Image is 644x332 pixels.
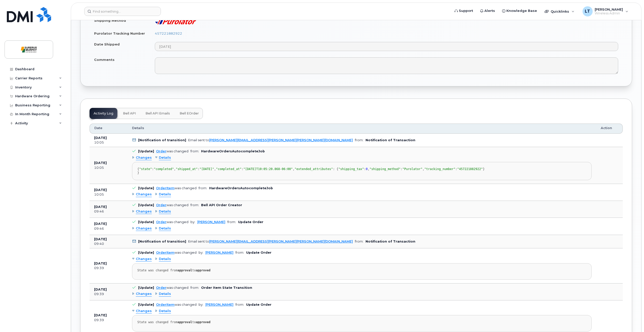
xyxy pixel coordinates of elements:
div: was changed [156,203,188,207]
img: purolator-9dc0d6913a5419968391dc55414bb4d415dd17fc9089aa56d78149fa0af40473.png [155,18,196,25]
span: Details [159,226,171,231]
input: Find something... [84,7,161,16]
b: Order Item State Transition [201,286,252,290]
span: from: [355,240,363,243]
a: [PERSON_NAME][EMAIL_ADDRESS][PERSON_NAME][PERSON_NAME][DOMAIN_NAME] [209,138,353,142]
a: Alerts [477,6,499,16]
span: Alerts [484,8,495,13]
div: Luis Trigueros Granillo [579,6,632,16]
b: [Update] [138,303,154,306]
div: was changed [156,149,188,153]
a: Knowledge Base [499,6,541,16]
span: Details [159,309,171,314]
span: "shipping_tax" [338,167,364,171]
label: Shipping Method [94,18,126,23]
span: LT [585,8,590,14]
b: Notification of Transaction [366,138,415,142]
b: [Update] [138,220,154,224]
a: Support [451,6,477,16]
span: "shipped_at" [176,167,198,171]
strong: approval [178,320,192,324]
a: Order [156,220,166,224]
span: Changes [136,257,152,262]
a: OrderItem [156,303,175,306]
a: [PERSON_NAME] [205,251,233,254]
span: "[DATE]T10:05:20.868-06:00" [243,167,293,171]
b: [DATE] [94,288,107,291]
div: was changed [156,286,188,290]
span: Bell API [123,111,136,115]
span: from: [190,286,199,290]
a: [PERSON_NAME][EMAIL_ADDRESS][PERSON_NAME][PERSON_NAME][DOMAIN_NAME] [209,240,353,243]
b: [Notification of transition] [138,240,186,243]
strong: approval [178,269,192,272]
a: Order [156,203,166,207]
b: Notification of Transaction [366,240,415,243]
a: Order [156,286,166,290]
span: Knowledge Base [506,8,537,13]
span: Details [159,192,171,197]
b: HardwareOrdersAutocompleteJob [209,186,273,190]
span: from: [355,138,363,142]
div: was changed [156,251,197,254]
span: Details [159,209,171,214]
span: from: [190,203,199,207]
b: Update Order [238,220,263,224]
a: OrderItem [156,186,175,190]
span: "457221882922" [457,167,483,171]
strong: approved [196,320,210,324]
strong: approved [196,269,210,272]
span: Date [94,126,102,130]
div: 10:05 [94,140,123,145]
b: HardwareOrdersAutocompleteJob [201,149,265,153]
div: 09:39 [94,266,123,270]
b: [DATE] [94,262,107,265]
b: [Update] [138,149,154,153]
b: [Update] [138,251,154,254]
span: Changes [136,192,152,197]
b: [Notification of transition] [138,138,186,142]
label: Purolator Tracking Number [94,31,145,36]
span: 0 [366,167,368,171]
span: Changes [136,309,152,314]
label: Comments [94,57,115,62]
span: Details [159,292,171,296]
b: Update Order [246,303,271,306]
span: "shipping_method" [370,167,401,171]
div: 09:39 [94,318,123,322]
b: [Update] [138,286,154,290]
div: was changed [156,220,188,224]
span: by: [190,220,195,224]
span: Wireless Admin [595,11,623,15]
span: by: [199,251,203,254]
span: Changes [136,226,152,231]
span: Details [159,257,171,262]
th: Action [596,124,623,134]
span: from: [235,251,244,254]
span: from: [227,220,236,224]
a: [PERSON_NAME] [205,303,233,306]
b: [Update] [138,203,154,207]
div: was changed [156,186,197,190]
span: Support [459,8,473,13]
b: [DATE] [94,205,107,209]
span: from: [235,303,244,306]
div: was changed [156,303,197,306]
span: "completed" [154,167,174,171]
span: from: [199,186,207,190]
b: [DATE] [94,313,107,317]
div: State was changed from to [137,320,586,324]
span: by: [199,303,203,306]
div: Quicklinks [541,6,578,16]
label: Date Shipped [94,42,120,47]
span: Changes [136,155,152,160]
a: Order [156,149,166,153]
span: "[DATE]" [200,167,214,171]
span: Details [159,155,171,160]
b: [DATE] [94,188,107,192]
div: { : , : , : , : { : , : , : } } [137,167,586,175]
div: 09:46 [94,226,123,231]
a: [PERSON_NAME] [197,220,225,224]
span: from: [190,149,199,153]
span: Changes [136,292,152,296]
